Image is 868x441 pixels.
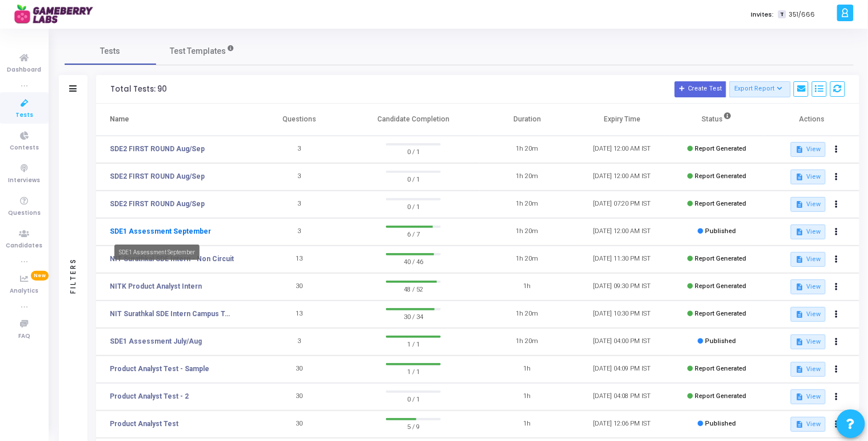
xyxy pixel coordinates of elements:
img: logo [14,3,100,26]
a: NIT Surathkal SDE Intern Campus Test [110,309,234,319]
mat-icon: description [795,200,803,208]
td: 30 [252,273,347,301]
th: Questions [252,104,347,136]
span: FAQ [18,332,30,341]
td: 1h 20m [480,191,575,218]
span: Published [706,337,736,345]
span: Report Generated [695,365,747,372]
span: 1 / 1 [386,338,441,349]
span: 0 / 1 [386,393,441,404]
td: [DATE] 12:00 AM IST [575,218,670,246]
span: Candidates [6,241,43,251]
span: Report Generated [695,145,747,152]
span: Published [706,420,736,427]
button: View [791,334,826,349]
button: Export Report [730,81,791,97]
span: 0 / 1 [386,145,441,157]
mat-icon: description [795,283,803,291]
td: 1h 20m [480,246,575,273]
span: 48 / 52 [386,283,441,294]
span: 40 / 46 [386,255,441,267]
span: Report Generated [695,310,747,317]
th: Name [96,104,252,136]
th: Expiry Time [575,104,670,136]
mat-icon: description [795,393,803,401]
span: 0 / 1 [386,200,441,212]
td: 1h [480,383,575,411]
a: SDE2 FIRST ROUND Aug/Sep [110,199,205,209]
td: [DATE] 07:20 PM IST [575,191,670,218]
td: 1h 20m [480,328,575,356]
td: [DATE] 11:30 PM IST [575,246,670,273]
span: Report Generated [695,392,747,400]
th: Candidate Completion [347,104,480,136]
td: [DATE] 12:00 AM IST [575,163,670,191]
a: SDE2 FIRST ROUND Aug/Sep [110,171,205,182]
td: 3 [252,136,347,163]
span: 30 / 34 [386,310,441,322]
button: View [791,197,826,212]
span: Questions [8,208,41,218]
span: Contests [10,143,39,153]
td: 30 [252,411,347,438]
button: View [791,389,826,404]
mat-icon: description [795,255,803,263]
button: View [791,252,826,267]
span: 0 / 1 [386,173,441,184]
span: Interviews [9,176,41,186]
td: 1h 20m [480,163,575,191]
button: Create Test [675,81,726,97]
td: 1h [480,411,575,438]
mat-icon: description [795,310,803,318]
span: Test Templates [170,45,226,57]
td: [DATE] 04:00 PM IST [575,328,670,356]
span: Tests [15,111,33,120]
span: Analytics [10,286,39,296]
a: NITK Product Analyst Intern [110,281,202,292]
span: Published [706,227,736,235]
td: 3 [252,218,347,246]
td: [DATE] 04:08 PM IST [575,383,670,411]
a: Product Analyst Test - 2 [110,391,189,401]
mat-icon: description [795,228,803,236]
mat-icon: description [795,338,803,346]
button: View [791,225,826,239]
button: View [791,307,826,322]
td: 1h 20m [480,136,575,163]
td: 1h 20m [480,301,575,328]
button: View [791,170,826,184]
span: Tests [101,45,121,57]
span: 351/666 [789,10,815,19]
mat-icon: description [795,420,803,428]
span: 1 / 1 [386,365,441,377]
button: View [791,362,826,377]
td: 13 [252,301,347,328]
span: Report Generated [695,255,747,262]
button: View [791,279,826,294]
div: Filters [68,213,78,339]
td: [DATE] 04:09 PM IST [575,356,670,383]
td: [DATE] 10:30 PM IST [575,301,670,328]
td: 1h 20m [480,218,575,246]
mat-icon: description [795,173,803,181]
div: SDE1 Assessment September [114,245,200,260]
span: New [31,271,49,281]
td: [DATE] 09:30 PM IST [575,273,670,301]
td: [DATE] 12:06 PM IST [575,411,670,438]
mat-icon: description [795,145,803,153]
mat-icon: description [795,365,803,373]
span: T [778,10,786,19]
div: Total Tests: 90 [110,85,167,94]
label: Invites: [751,10,774,19]
span: 5 / 9 [386,420,441,432]
button: View [791,142,826,157]
span: Dashboard [7,65,42,75]
a: Product Analyst Test - Sample [110,364,209,374]
td: 1h [480,356,575,383]
td: 3 [252,163,347,191]
span: Report Generated [695,200,747,207]
td: 30 [252,383,347,411]
td: 13 [252,246,347,273]
td: 3 [252,191,347,218]
span: Report Generated [695,172,747,180]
